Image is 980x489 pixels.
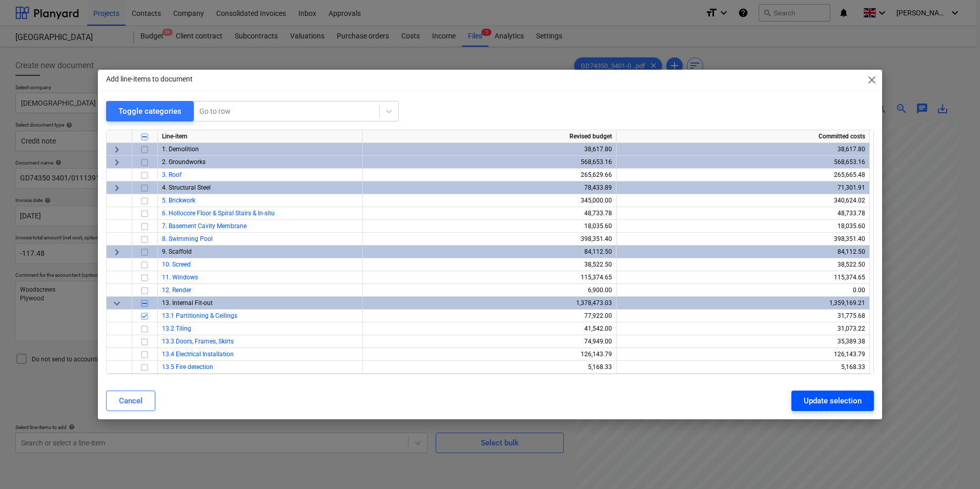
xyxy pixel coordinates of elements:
[162,363,213,371] a: 13.5 Fire detection
[621,348,865,361] div: 126,143.79
[621,156,865,169] div: 568,653.16
[118,105,181,118] div: Toggle categories
[162,325,191,332] a: 13.2 Tiling
[791,391,874,411] button: Update selection
[367,297,612,310] div: 1,378,473.03
[158,130,363,143] div: Line-item
[162,158,206,166] span: 2. Groundworks
[367,271,612,284] div: 115,374.65
[106,74,193,85] p: Add line-items to document
[929,440,980,489] iframe: Chat Widget
[621,246,865,258] div: 84,112.50
[111,246,123,258] span: keyboard_arrow_right
[119,394,142,407] div: Cancel
[367,348,612,361] div: 126,143.79
[621,233,865,246] div: 398,351.40
[367,220,612,233] div: 18,035.60
[367,194,612,207] div: 345,000.00
[621,169,865,181] div: 265,665.48
[367,169,612,181] div: 265,629.66
[162,222,247,230] a: 7. Basement Cavity Membrane
[111,156,123,169] span: keyboard_arrow_right
[367,233,612,246] div: 398,351.40
[621,143,865,156] div: 38,617.80
[106,101,194,121] button: Toggle categories
[162,235,213,242] a: 8. Swimming Pool
[162,274,198,281] a: 11. Windows
[162,184,211,191] span: 4. Structural Steel
[367,322,612,335] div: 41,542.00
[162,287,191,294] a: 12. Render
[162,299,213,307] span: 13. Internal Fit-out
[162,248,192,255] span: 9. Scaffold
[621,310,865,322] div: 31,775.68
[162,210,275,217] a: 6. Hollocore Floor & Spiral Stairs & In-situ
[367,143,612,156] div: 38,617.80
[162,312,237,319] a: 13.1 Partitioning & Ceilings
[866,74,878,86] span: close
[111,144,123,156] span: keyboard_arrow_right
[367,156,612,169] div: 568,653.16
[621,361,865,374] div: 5,168.33
[621,194,865,207] div: 340,624.02
[621,297,865,310] div: 1,359,169.21
[367,335,612,348] div: 74,949.00
[367,181,612,194] div: 78,433.89
[367,258,612,271] div: 38,522.50
[367,361,612,374] div: 5,168.33
[621,284,865,297] div: 0.00
[621,220,865,233] div: 18,035.60
[162,197,195,204] a: 5. Brickwork
[367,284,612,297] div: 6,900.00
[804,394,862,407] div: Update selection
[162,171,181,178] a: 3. Roof
[367,310,612,322] div: 77,922.00
[111,297,123,310] span: keyboard_arrow_down
[363,130,617,143] div: Revised budget
[162,351,234,358] a: 13.4 Electrical Installation
[162,146,199,153] span: 1. Demolition
[621,322,865,335] div: 31,073.22
[621,207,865,220] div: 48,733.78
[106,391,155,411] button: Cancel
[621,271,865,284] div: 115,374.65
[621,335,865,348] div: 35,389.38
[367,207,612,220] div: 48,733.78
[162,261,191,268] a: 10. Screed
[367,246,612,258] div: 84,112.50
[621,258,865,271] div: 38,522.50
[162,338,234,345] a: 13.3 Doors, Frames, Skirts
[111,182,123,194] span: keyboard_arrow_right
[617,130,870,143] div: Committed costs
[621,181,865,194] div: 71,301.91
